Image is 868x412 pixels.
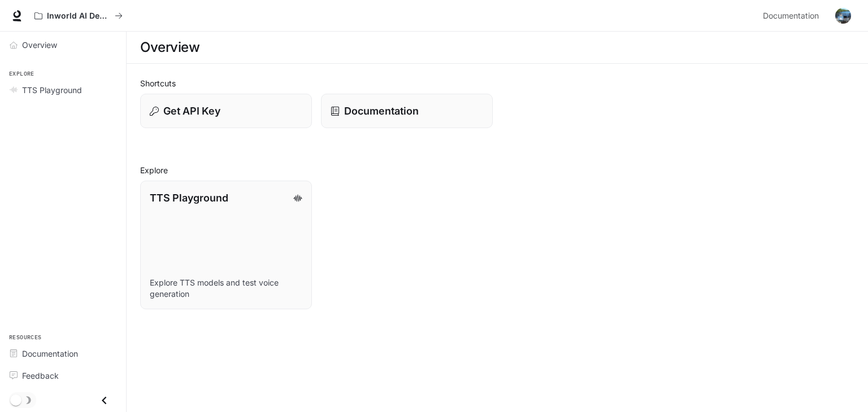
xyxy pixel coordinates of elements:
p: Get API Key [163,103,220,119]
a: Documentation [321,94,493,128]
a: Documentation [5,344,121,363]
span: TTS Playground [22,84,82,96]
button: User avatar [832,5,854,27]
a: Documentation [758,5,827,27]
img: User avatar [835,8,851,24]
p: Inworld AI Demos [47,11,110,21]
p: TTS Playground [150,190,228,205]
span: Feedback [22,370,59,382]
a: Feedback [5,366,121,385]
a: TTS PlaygroundExplore TTS models and test voice generation [140,181,312,309]
a: Overview [5,35,121,55]
p: Explore TTS models and test voice generation [150,277,302,300]
a: TTS Playground [5,80,121,100]
span: Documentation [22,348,78,360]
p: Documentation [344,103,419,119]
button: Close drawer [92,389,117,412]
span: Documentation [763,9,819,23]
button: All workspaces [29,5,128,27]
button: Get API Key [140,94,312,128]
h1: Overview [140,36,199,59]
h2: Shortcuts [140,77,854,89]
span: Overview [22,39,57,51]
span: Dark mode toggle [10,393,21,406]
h2: Explore [140,164,854,176]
